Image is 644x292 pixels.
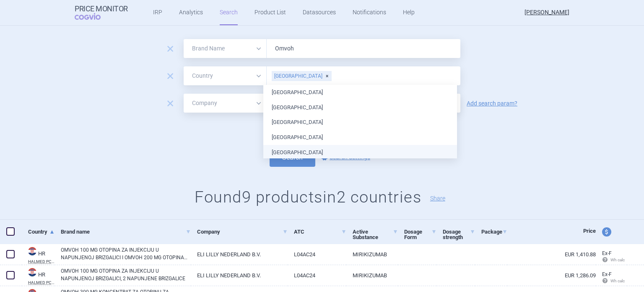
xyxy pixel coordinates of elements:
a: ATC [294,221,347,242]
span: Ex-factory price [602,250,612,256]
a: OMVOH 100 MG OTOPINA ZA INJEKCIJU U NAPUNJENOJ BRIZGALICI, 2 NAPUNJENE BRIZGALICE [61,267,191,282]
abbr: HALMED PCL SUMMARY — List of medicines with an established maximum wholesale price published by t... [28,281,55,285]
a: Country [28,221,55,242]
a: MIRIKIZUMAB [346,244,398,265]
span: Ex-factory price [602,271,612,277]
a: MIRIKIZUMAB [346,265,398,286]
li: [GEOGRAPHIC_DATA] [263,115,457,130]
a: EUR 1,410.88 [507,244,596,265]
div: [GEOGRAPHIC_DATA] [272,71,332,81]
a: Dosage strength [443,221,475,247]
a: Ex-F Wh calc [596,268,627,288]
a: ELI LILLY NEDERLAND B.V. [191,265,287,286]
li: [GEOGRAPHIC_DATA] [263,100,457,115]
a: L04AC24 [288,244,347,265]
a: Brand name [61,221,191,242]
span: Price [583,228,596,234]
img: Croatia [28,247,36,255]
span: COGVIO [75,13,112,20]
a: Price MonitorCOGVIO [75,5,128,21]
a: OMVOH 100 MG OTOPINA ZA INJEKCIJU U NAPUNJENOJ BRIZGALICI I OMVOH 200 MG OTOPINA ZA INJEKCIJU U N... [61,246,191,261]
li: [GEOGRAPHIC_DATA] [263,130,457,145]
span: Wh calc [602,258,625,262]
a: HRHRHALMED PCL SUMMARY [22,246,55,264]
a: Active Substance [353,221,398,247]
a: HRHRHALMED PCL SUMMARY [22,267,55,285]
abbr: HALMED PCL SUMMARY — List of medicines with an established maximum wholesale price published by t... [28,260,55,264]
a: Package [481,221,507,242]
a: Add search param? [467,100,517,106]
a: L04AC24 [288,265,347,286]
li: [GEOGRAPHIC_DATA] [263,145,457,160]
button: Share [430,195,445,201]
a: ELI LILLY NEDERLAND B.V. [191,244,287,265]
a: Company [197,221,287,242]
a: Dosage Form [404,221,436,247]
span: Wh calc [602,279,625,283]
a: EUR 1,286.09 [507,265,596,286]
a: Ex-F Wh calc [596,247,627,267]
li: [GEOGRAPHIC_DATA] [263,85,457,100]
img: Croatia [28,268,36,276]
strong: Price Monitor [75,5,128,13]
